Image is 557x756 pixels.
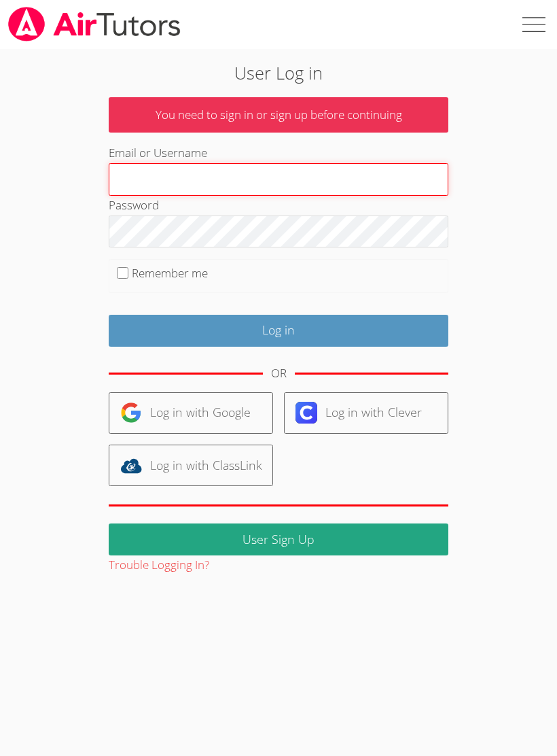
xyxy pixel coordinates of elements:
a: Log in with ClassLink [109,445,273,486]
img: classlink-logo-d6bb404cc1216ec64c9a2012d9dc4662098be43eaf13dc465df04b49fa7ab582.svg [120,455,142,477]
input: Log in [109,315,448,347]
img: clever-logo-6eab21bc6e7a338710f1a6ff85c0baf02591cd810cc4098c63d3a4b26e2feb20.svg [295,402,317,424]
label: Password [109,197,159,213]
label: Email or Username [109,145,207,160]
label: Remember me [132,265,208,281]
p: You need to sign in or sign up before continuing [109,97,448,133]
a: Log in with Google [109,392,273,434]
a: Log in with Clever [284,392,448,434]
img: google-logo-50288ca7cdecda66e5e0955fdab243c47b7ad437acaf1139b6f446037453330a.svg [120,402,142,424]
a: User Sign Up [109,523,448,555]
h2: User Log in [78,60,479,86]
button: Trouble Logging In? [109,555,209,575]
div: OR [271,364,287,383]
img: airtutors_banner-c4298cdbf04f3fff15de1276eac7730deb9818008684d7c2e4769d2f7ddbe033.png [7,7,182,41]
